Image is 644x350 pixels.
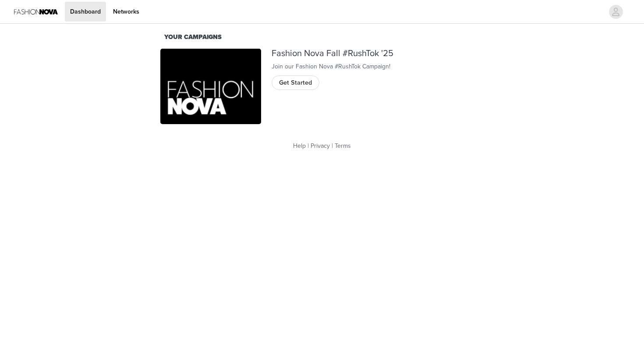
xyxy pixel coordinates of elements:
a: Terms [335,142,351,150]
div: Join our Fashion Nova #RushTok Campaign! [272,62,484,71]
div: Fashion Nova Fall #RushTok '25 [272,49,484,59]
span: | [308,142,309,150]
a: Help [293,142,306,150]
img: Fashion Nova Logo [14,2,58,21]
span: Get Started [279,78,312,88]
div: avatar [612,5,620,19]
img: Fashion Nova [160,49,261,125]
a: Dashboard [65,2,106,21]
a: Privacy [311,142,330,150]
button: Get Started [272,75,319,89]
div: Your Campaigns [164,32,480,42]
span: | [332,142,333,150]
a: Networks [108,2,145,21]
